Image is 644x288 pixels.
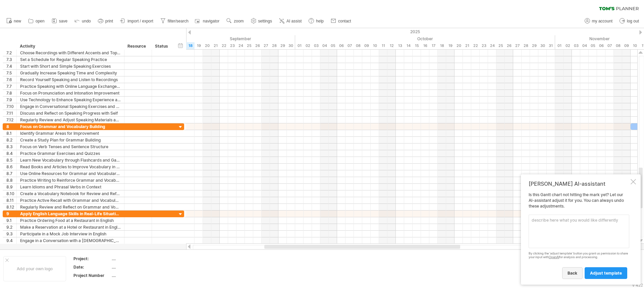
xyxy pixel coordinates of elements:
div: Tuesday, 7 October 2025 [345,42,354,49]
div: 8 [6,123,16,130]
div: Learn New Vocabulary through Flashcards and Games [20,157,121,163]
div: 7.6 [6,76,16,83]
span: AI assist [286,19,302,23]
div: Apply English Language Skills in Real-Life Situations [20,211,121,217]
div: Discuss and Reflect on Speaking Progress with Self [20,110,121,116]
div: Thursday, 9 October 2025 [362,42,371,49]
div: Sunday, 5 October 2025 [329,42,337,49]
div: 7.11 [6,110,16,116]
div: Practice Speaking with Online Language Exchange Partners [20,83,121,90]
div: Record Yourself Speaking and Listen to Recordings [20,76,121,83]
div: Wednesday, 5 November 2025 [589,42,597,49]
span: new [14,19,21,23]
div: Tuesday, 30 September 2025 [287,42,295,49]
div: Saturday, 27 September 2025 [262,42,270,49]
div: Read Books and Articles to Improve Vocabulary in Context [20,164,121,170]
div: Friday, 7 November 2025 [605,42,614,49]
div: 7.12 [6,117,16,123]
div: .... [112,256,168,262]
div: Monday, 10 November 2025 [631,42,639,49]
div: 8.12 [6,204,16,210]
div: Practice Writing to Reinforce Grammar and Vocabulary [20,177,121,183]
div: Is this Gantt chart not hitting the mark yet? Let our AI-assistant adjust it for you. You can alw... [529,192,629,279]
div: 8.9 [6,184,16,190]
div: 9.3 [6,231,16,237]
a: log out [618,17,641,25]
div: Friday, 31 October 2025 [547,42,555,49]
div: 9.4 [6,237,16,244]
div: Tuesday, 21 October 2025 [463,42,471,49]
div: 7.4 [6,63,16,69]
span: open [36,19,45,23]
div: Saturday, 20 September 2025 [203,42,211,49]
div: Project: [73,256,110,262]
a: save [50,17,69,25]
span: settings [258,19,272,23]
div: Monday, 3 November 2025 [572,42,580,49]
div: Monday, 22 September 2025 [220,42,228,49]
div: Make a Reservation at a Hotel or Restaurant in English [20,224,121,230]
div: Friday, 17 October 2025 [429,42,438,49]
div: Wednesday, 24 September 2025 [236,42,245,49]
div: Activity [20,43,120,50]
div: Practice Active Recall with Grammar and Vocabulary Exercises [20,197,121,204]
div: Friday, 3 October 2025 [312,42,320,49]
div: 7.2 [6,50,16,56]
div: Focus on Grammar and Vocabulary Building [20,123,121,130]
div: Practice Ordering Food at a Restaurant in English [20,217,121,224]
div: 8.4 [6,150,16,157]
a: contact [329,17,353,25]
a: settings [249,17,274,25]
div: Wednesday, 8 October 2025 [354,42,362,49]
div: Create a Study Plan for Grammar Building [20,137,121,143]
div: Sunday, 28 September 2025 [270,42,278,49]
span: navigator [203,19,219,23]
div: Use Online Resources for Grammar and Vocabulary Practice [20,170,121,177]
span: my account [592,19,612,23]
div: Practice Grammar Exercises and Quizzes [20,150,121,157]
div: October 2025 [295,35,555,42]
a: help [307,17,326,25]
div: Tuesday, 23 September 2025 [228,42,236,49]
div: Start with Short and Simple Speaking Exercises [20,63,121,69]
div: v 422 [632,283,643,288]
div: 8.3 [6,143,16,150]
div: Friday, 24 October 2025 [488,42,496,49]
a: undo [73,17,93,25]
div: Sunday, 12 October 2025 [387,42,396,49]
a: filter/search [159,17,191,25]
div: Thursday, 23 October 2025 [480,42,488,49]
div: Gradually Increase Speaking Time and Complexity [20,70,121,76]
div: Friday, 10 October 2025 [371,42,379,49]
div: Regularly Review and Adjust Speaking Materials and Routine [20,117,121,123]
div: 8.1 [6,130,16,136]
div: Participate in a Mock Job Interview in English [20,231,121,237]
span: save [59,19,67,23]
a: open [26,17,47,25]
span: help [316,19,324,23]
div: Sunday, 19 October 2025 [446,42,454,49]
div: 8.7 [6,170,16,177]
a: navigator [194,17,221,25]
div: Thursday, 2 October 2025 [304,42,312,49]
div: 8.8 [6,177,16,183]
div: 8.10 [6,190,16,197]
div: Friday, 26 September 2025 [253,42,262,49]
div: Add your own logo [3,256,66,281]
div: Focus on Pronunciation and Intonation Improvement [20,90,121,96]
div: Wednesday, 15 October 2025 [413,42,421,49]
span: import / export [127,19,153,23]
div: Tuesday, 14 October 2025 [404,42,413,49]
div: Engage in Conversational Speaking Exercises and Role-Plays [20,103,121,110]
div: By clicking the 'adjust template' button you grant us permission to share your input with for ana... [529,252,629,259]
div: Saturday, 18 October 2025 [438,42,446,49]
div: 7.8 [6,90,16,96]
div: Learn Idioms and Phrasal Verbs in Context [20,184,121,190]
div: Thursday, 16 October 2025 [421,42,429,49]
div: Monday, 13 October 2025 [396,42,404,49]
div: Thursday, 25 September 2025 [245,42,253,49]
div: Sunday, 2 November 2025 [563,42,572,49]
div: Thursday, 6 November 2025 [597,42,605,49]
span: undo [82,19,91,23]
a: import / export [118,17,155,25]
